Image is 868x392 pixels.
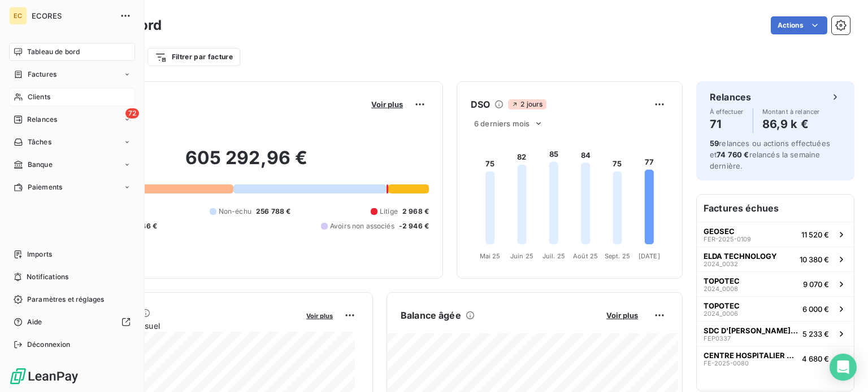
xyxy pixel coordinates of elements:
[710,139,719,148] span: 59
[219,206,251,217] span: Non-échu
[762,115,820,133] h4: 86,9 k €
[28,137,51,147] span: Tâches
[542,252,565,260] tspan: Juil. 25
[704,351,797,360] span: CENTRE HOSPITALIER D'ARLES
[704,276,740,285] span: TOPOTEC
[802,305,829,314] span: 6 000 €
[697,246,854,271] button: ELDA TECHNOLOGY2024_003210 380 €
[605,252,630,260] tspan: Sept. 25
[380,206,398,217] span: Litige
[399,221,429,231] span: -2 946 €
[697,222,854,246] button: GEOSECFER-2025-010911 520 €
[802,354,829,363] span: 4 680 €
[510,252,533,260] tspan: Juin 25
[27,272,68,282] span: Notifications
[801,230,829,239] span: 11 520 €
[697,271,854,296] button: TOPOTEC2024_00089 070 €
[802,329,829,338] span: 5 233 €
[830,354,857,381] div: Open Intercom Messenger
[697,346,854,371] button: CENTRE HOSPITALIER D'ARLESFE-2025-00804 680 €
[402,206,429,217] span: 2 968 €
[27,340,71,350] span: Déconnexion
[147,48,240,66] button: Filtrer par facture
[704,236,751,243] span: FER-2025-0109
[762,108,820,115] span: Montant à relancer
[368,99,406,109] button: Voir plus
[639,252,660,260] tspan: [DATE]
[771,16,827,34] button: Actions
[717,150,749,159] span: 74 760 €
[697,195,854,222] h6: Factures échues
[28,69,57,80] span: Factures
[27,249,52,259] span: Imports
[401,309,461,322] h6: Balance âgée
[32,11,113,20] span: ECORES
[508,99,546,109] span: 2 jours
[704,227,735,236] span: GEOSEC
[704,301,740,310] span: TOPOTEC
[480,252,501,260] tspan: Mai 25
[474,119,530,128] span: 6 derniers mois
[704,326,798,335] span: SDC D'[PERSON_NAME] C°/ CABINET THINOT
[704,252,777,261] span: ELDA TECHNOLOGY
[710,139,830,170] span: relances ou actions effectuées et relancés la semaine dernière.
[371,100,403,109] span: Voir plus
[64,147,429,180] h2: 605 292,96 €
[800,255,829,264] span: 10 380 €
[573,252,598,260] tspan: Août 25
[9,367,79,385] img: Logo LeanPay
[803,280,829,289] span: 9 070 €
[330,221,394,231] span: Avoirs non associés
[27,47,80,57] span: Tableau de bord
[27,317,42,327] span: Aide
[471,98,490,111] h6: DSO
[603,310,641,320] button: Voir plus
[710,108,744,115] span: À effectuer
[64,320,298,332] span: Chiffre d'affaires mensuel
[303,310,336,320] button: Voir plus
[710,90,751,104] h6: Relances
[704,335,731,342] span: FEP0337
[710,115,744,133] h4: 71
[704,360,749,367] span: FE-2025-0080
[9,7,27,25] div: EC
[28,182,62,192] span: Paiements
[27,294,104,305] span: Paramètres et réglages
[606,311,638,320] span: Voir plus
[28,92,50,102] span: Clients
[697,296,854,321] button: TOPOTEC2024_00066 000 €
[28,160,53,170] span: Banque
[697,321,854,346] button: SDC D'[PERSON_NAME] C°/ CABINET THINOTFEP03375 233 €
[27,114,57,125] span: Relances
[9,313,135,331] a: Aide
[256,206,290,217] span: 256 788 €
[306,312,333,320] span: Voir plus
[704,285,738,292] span: 2024_0008
[125,108,139,118] span: 72
[704,261,738,267] span: 2024_0032
[704,310,738,317] span: 2024_0006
